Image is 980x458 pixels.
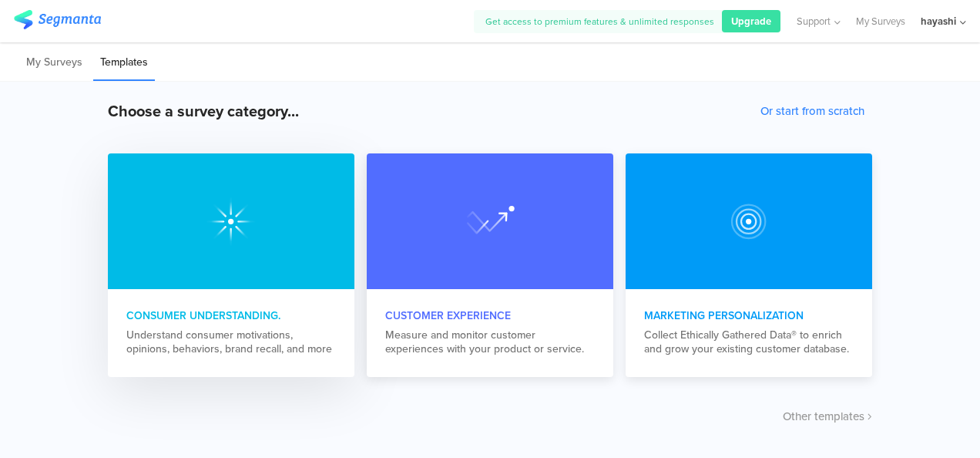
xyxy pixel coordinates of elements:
[126,328,336,356] div: Understand consumer motivations, opinions, behaviors, brand recall, and more
[485,15,714,29] span: Get access to premium features & unlimited responses
[921,14,956,29] div: hayashi
[783,408,872,425] button: Other templates
[465,197,515,246] img: marketing_personalization.svg
[19,45,89,81] li: My Surveys
[14,10,101,29] img: segmanta logo
[385,328,595,356] div: Measure and monitor customer experiences with your product or service.
[760,103,864,120] button: Or start from scratch
[724,197,774,246] img: customer_experience.svg
[126,308,336,324] div: Consumer Understanding.
[108,99,299,123] div: Choose a survey category...
[206,197,256,246] img: consumer_understanding.svg
[731,14,771,29] span: Upgrade
[644,328,854,356] div: Collect Ethically Gathered Data® to enrich and grow your existing customer database.
[644,308,854,324] div: Marketing Personalization
[797,14,831,29] span: Support
[783,408,864,425] span: Other templates
[385,308,595,324] div: Customer Experience
[93,45,155,81] li: Templates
